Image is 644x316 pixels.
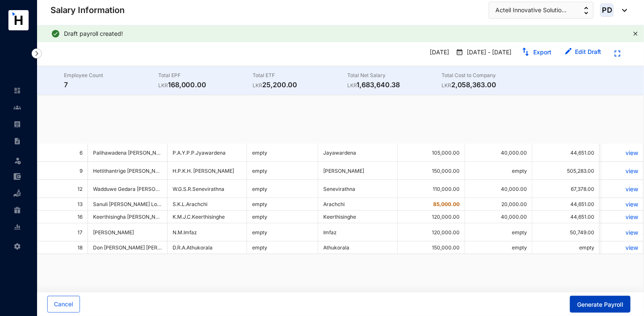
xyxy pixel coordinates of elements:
img: up-down-arrow.74152d26bf9780fbf563ca9c90304185.svg [584,7,588,14]
img: payroll-calender.2a2848c9e82147e90922403bdc96c587.svg [456,48,463,56]
li: Expenses [7,168,27,185]
img: nav-icon-right.af6afadce00d159da59955279c43614e.svg [32,48,42,59]
a: Edit Draft [575,48,601,55]
li: Contacts [7,99,27,116]
td: 6 [37,144,88,162]
td: empty [247,144,318,162]
td: P.A.Y.P.P.Jyawardena [168,144,247,162]
p: [DATE] [423,46,452,60]
span: Don [PERSON_NAME] [PERSON_NAME] [93,244,187,251]
td: Senevirathna [318,180,398,198]
a: view [607,213,638,220]
button: Generate Payroll [570,296,631,313]
td: 20,000.00 [465,198,532,211]
div: Draft payroll created! [64,29,630,38]
td: 50,749.00 [532,223,600,241]
li: Contracts [7,133,27,150]
td: W.G.S.R.Senevirathna [168,180,247,198]
td: empty [247,198,318,211]
td: 505,283.00 [532,162,600,180]
img: gratuity-unselected.a8c340787eea3cf492d7.svg [13,206,21,214]
td: 40,000.00 [465,144,532,162]
p: Employee Count [64,71,158,80]
p: LKR [442,81,451,90]
img: leave-unselected.2934df6273408c3f84d9.svg [13,156,22,165]
td: 13 [37,198,88,211]
img: settings-unselected.1febfda315e6e19643a1.svg [13,243,21,250]
span: Acteil Innovative Solutio... [495,5,567,15]
td: N.M.Imfaz [168,223,247,241]
img: report-unselected.e6a6b4230fc7da01f883.svg [13,223,21,231]
li: Gratuity [7,202,27,219]
img: home-unselected.a29eae3204392db15eaf.svg [13,87,21,94]
td: empty [247,223,318,241]
td: 18 [37,241,88,254]
button: Edit Draft [558,46,608,59]
img: expense-unselected.2edcf0507c847f3e9e96.svg [13,173,21,180]
td: empty [247,211,318,223]
a: view [607,185,638,193]
span: Keerthisingha [PERSON_NAME] [PERSON_NAME] [93,214,210,220]
td: H.P.K.H. [PERSON_NAME] [168,162,247,180]
p: Total EPF [158,71,253,80]
p: Total Net Salary [347,71,442,80]
td: empty [532,241,600,254]
td: S.K.L.Arachchi [168,198,247,211]
button: close [633,31,638,37]
span: Palihawadena [PERSON_NAME] [PERSON_NAME] Jayawardena [93,150,245,156]
p: 7 [64,80,158,90]
span: [PERSON_NAME] [93,229,162,236]
img: payroll-unselected.b590312f920e76f0c668.svg [13,121,21,128]
td: 12 [37,180,88,198]
td: 40,000.00 [465,211,532,223]
td: 9 [37,162,88,180]
td: empty [247,162,318,180]
span: PD [602,6,612,13]
img: loan-unselected.d74d20a04637f2d15ab5.svg [13,190,21,197]
span: Hettithantrige [PERSON_NAME] [PERSON_NAME] [93,168,210,174]
td: Keerthisinghe [318,211,398,223]
p: 168,000.00 [158,80,253,90]
li: Reports [7,219,27,236]
li: Payroll [7,116,27,133]
span: K.M.J.C.Keerthisinghe [173,214,225,220]
a: view [607,167,638,174]
td: empty [465,223,532,241]
td: 44,651.00 [532,198,600,211]
span: Sanuli [PERSON_NAME] Lokukodikara Arachchi [93,201,207,207]
td: Jayawardena [318,144,398,162]
td: D.R.A.Athukorala [168,241,247,254]
td: Athukorala [318,241,398,254]
li: Loan [7,185,27,202]
td: 44,651.00 [532,144,600,162]
td: 120,000.00 [398,211,465,223]
td: 40,000.00 [465,180,532,198]
td: empty [247,180,318,198]
p: Salary Information [51,4,125,16]
td: 150,000.00 [398,241,465,254]
img: dropdown-black.8e83cc76930a90b1a4fdb6d089b7bf3a.svg [618,9,627,12]
p: [DATE] - [DATE] [463,48,511,57]
td: [PERSON_NAME] [318,162,398,180]
p: view [607,244,638,251]
td: empty [247,241,318,254]
a: view [607,149,638,156]
p: LKR [347,81,357,90]
a: view [607,229,638,236]
td: 44,651.00 [532,211,600,223]
img: people-unselected.118708e94b43a90eceab.svg [13,104,21,111]
td: 150,000.00 [398,162,465,180]
img: edit.b4a5041f3f6abf5ecd95e844d29cd5d6.svg [565,48,572,55]
td: 110,000.00 [398,180,465,198]
p: 25,200.00 [253,80,347,90]
td: 105,000.00 [398,144,465,162]
span: 85,000.00 [433,201,460,207]
td: empty [465,162,532,180]
button: Export [515,46,558,59]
